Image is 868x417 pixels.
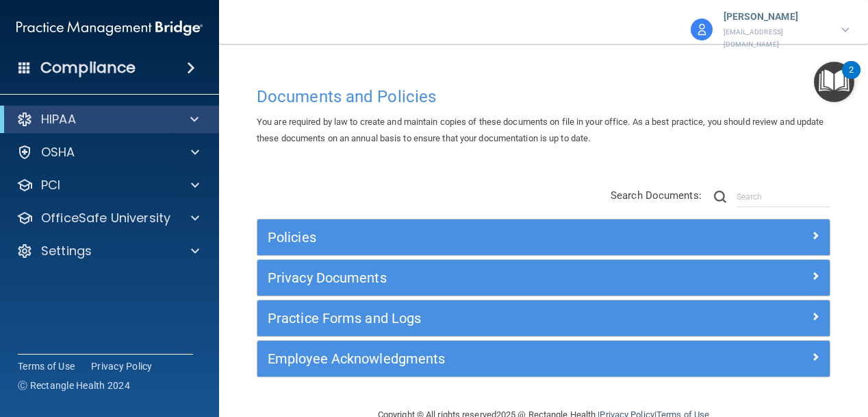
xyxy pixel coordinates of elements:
[737,187,830,207] input: Search
[18,359,75,373] a: Terms of Use
[16,243,199,259] a: Settings
[40,58,136,78] h4: Compliance
[41,210,170,226] p: OfficeSafe University
[268,267,819,289] a: Privacy Documents
[268,311,676,326] h5: Practice Forms and Logs
[41,111,76,128] p: HIPAA
[18,379,130,392] span: Ⓒ Rectangle Health 2024
[714,191,726,203] img: ic-search.3b580494.png
[16,210,199,226] a: OfficeSafe University
[91,359,153,373] a: Privacy Policy
[16,177,199,193] a: PCI
[16,144,199,160] a: OSHA
[611,189,702,202] span: Search Documents:
[268,230,676,245] h5: Policies
[814,62,854,102] button: Open Resource Center, 2 new notifications
[268,226,819,248] a: Policies
[16,14,203,42] img: PMB logo
[268,351,676,366] h5: Employee Acknowledgments
[41,243,92,259] p: Settings
[16,111,199,128] a: HIPAA
[41,144,75,160] p: OSHA
[257,88,830,106] h4: Documents and Policies
[268,270,676,285] h5: Privacy Documents
[841,27,850,32] img: arrow-down.227dba2b.svg
[724,26,828,51] p: [EMAIL_ADDRESS][DOMAIN_NAME]
[691,19,713,40] img: avatar.17b06cb7.svg
[849,70,854,88] div: 2
[257,117,824,143] span: You are required by law to create and maintain copies of these documents on file in your office. ...
[724,8,828,26] p: [PERSON_NAME]
[268,307,819,329] a: Practice Forms and Logs
[268,348,819,370] a: Employee Acknowledgments
[41,177,60,193] p: PCI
